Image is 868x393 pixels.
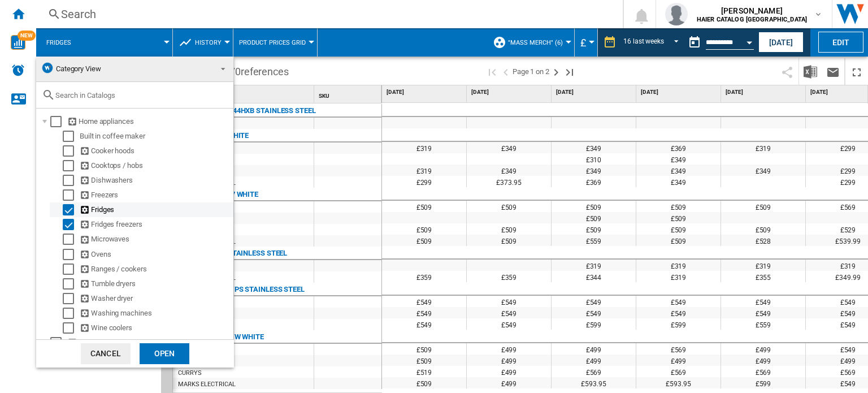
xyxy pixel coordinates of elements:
md-checkbox: Select [63,145,80,157]
div: Open [140,343,189,364]
md-checkbox: Select [63,264,80,275]
md-checkbox: Select [63,278,80,290]
div: Cooktops / hobs [80,160,232,171]
md-checkbox: Select [50,337,67,348]
div: Ranges / cookers [80,264,232,275]
md-checkbox: Select [63,189,80,201]
div: Cooker hoods [80,145,232,157]
div: Fridges [80,204,232,215]
md-checkbox: Select [63,234,80,245]
md-checkbox: Select [63,308,80,319]
md-checkbox: Select [63,322,80,334]
div: Home appliances [67,116,232,127]
md-checkbox: Select [50,116,67,127]
div: Fridges freezers [80,219,232,230]
div: Wine coolers [80,322,232,334]
div: Tumble dryers [80,278,232,290]
md-checkbox: Select [63,175,80,186]
button: Cancel [81,343,131,364]
md-checkbox: Select [63,293,80,304]
md-checkbox: Select [63,219,80,230]
input: Search in Catalogs [55,91,228,100]
md-checkbox: Select [63,160,80,171]
img: wiser-icon-blue.png [41,61,54,75]
span: Category View [56,64,101,73]
div: Washing machines [80,308,232,319]
div: Washer dryer [80,293,232,304]
div: Dishwashers [80,175,232,186]
div: Built in coffee maker [80,131,232,142]
md-checkbox: Select [63,204,80,215]
md-checkbox: Select [63,131,80,142]
md-checkbox: Select [63,249,80,260]
div: Small appliances [67,337,232,348]
div: Freezers [80,189,232,201]
div: Microwaves [80,234,232,245]
div: Ovens [80,249,232,260]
